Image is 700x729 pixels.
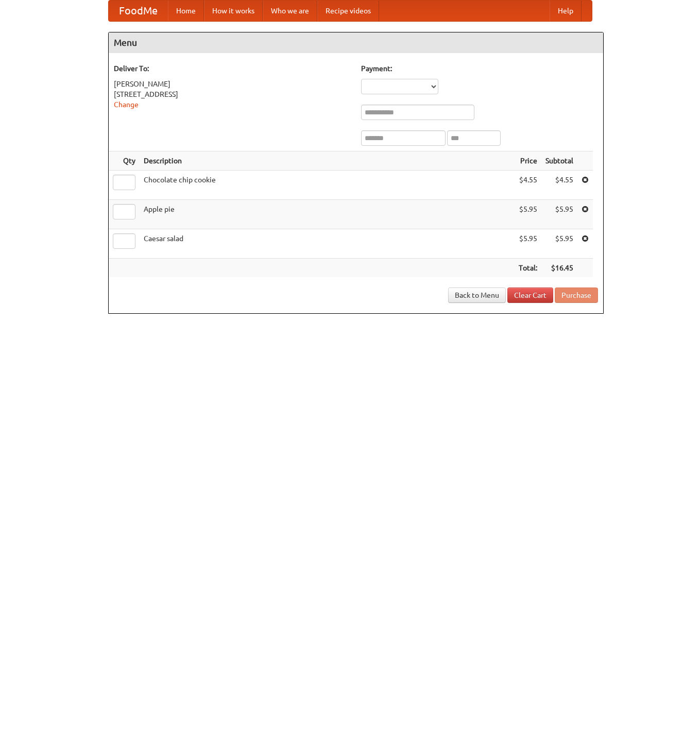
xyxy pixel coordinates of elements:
[168,1,204,21] a: Home
[541,229,577,259] td: $5.95
[515,259,541,278] th: Total:
[140,171,515,200] td: Chocolate chip cookie
[550,1,582,21] a: Help
[541,200,577,229] td: $5.95
[109,32,603,53] h4: Menu
[515,200,541,229] td: $5.95
[515,151,541,171] th: Price
[109,151,140,171] th: Qty
[109,1,168,21] a: FoodMe
[507,287,553,303] a: Clear Cart
[114,89,351,99] div: [STREET_ADDRESS]
[140,151,515,171] th: Description
[140,200,515,229] td: Apple pie
[515,229,541,259] td: $5.95
[541,171,577,200] td: $4.55
[448,287,506,303] a: Back to Menu
[140,229,515,259] td: Caesar salad
[541,259,577,278] th: $16.45
[317,1,379,21] a: Recipe videos
[515,171,541,200] td: $4.55
[263,1,317,21] a: Who we are
[541,151,577,171] th: Subtotal
[114,63,351,74] h5: Deliver To:
[114,100,139,109] a: Change
[555,287,598,303] button: Purchase
[204,1,263,21] a: How it works
[114,79,351,89] div: [PERSON_NAME]
[361,63,598,74] h5: Payment:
